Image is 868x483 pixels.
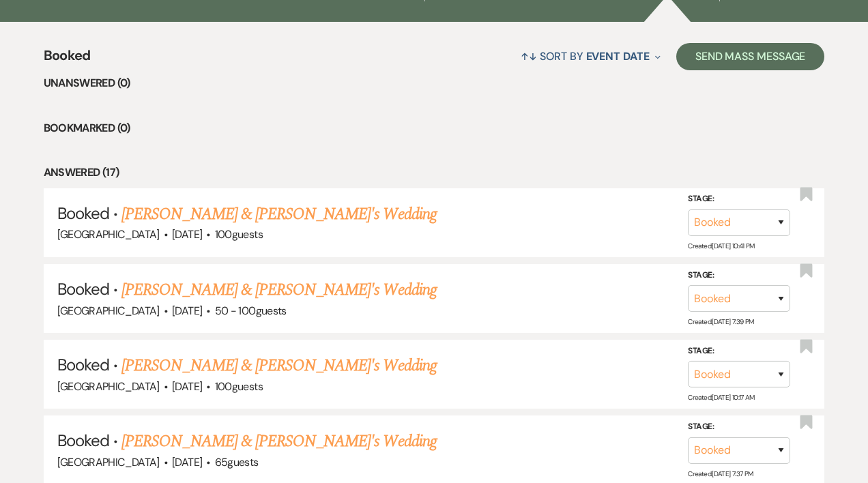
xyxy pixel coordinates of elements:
span: Created: [DATE] 10:41 PM [688,241,754,250]
span: Booked [57,354,109,375]
label: Stage: [688,420,790,435]
span: Created: [DATE] 7:37 PM [688,469,753,478]
span: [GEOGRAPHIC_DATA] [57,379,160,394]
span: 100 guests [215,379,263,394]
a: [PERSON_NAME] & [PERSON_NAME]'s Wedding [121,278,437,302]
span: Event Date [586,49,650,63]
span: Booked [57,278,109,299]
label: Stage: [688,344,790,359]
span: [DATE] [172,379,202,394]
li: Bookmarked (0) [44,119,825,137]
button: Sort By Event Date [515,38,665,74]
li: Answered (17) [44,164,825,181]
span: [GEOGRAPHIC_DATA] [57,304,160,318]
label: Stage: [688,192,790,207]
span: Booked [44,45,91,74]
span: 50 - 100 guests [215,304,287,318]
span: [GEOGRAPHIC_DATA] [57,455,160,469]
span: Created: [DATE] 10:17 AM [688,393,754,402]
span: [DATE] [172,304,202,318]
span: 100 guests [215,227,263,241]
label: Stage: [688,267,790,282]
li: Unanswered (0) [44,74,825,92]
span: 65 guests [215,455,259,469]
a: [PERSON_NAME] & [PERSON_NAME]'s Wedding [121,429,437,454]
span: Booked [57,430,109,451]
a: [PERSON_NAME] & [PERSON_NAME]'s Wedding [121,202,437,226]
span: [DATE] [172,455,202,469]
span: Created: [DATE] 7:39 PM [688,317,753,326]
span: Booked [57,203,109,224]
span: ↑↓ [521,49,537,63]
a: [PERSON_NAME] & [PERSON_NAME]'s Wedding [121,353,437,378]
span: [DATE] [172,227,202,241]
span: [GEOGRAPHIC_DATA] [57,227,160,241]
button: Send Mass Message [676,43,825,70]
